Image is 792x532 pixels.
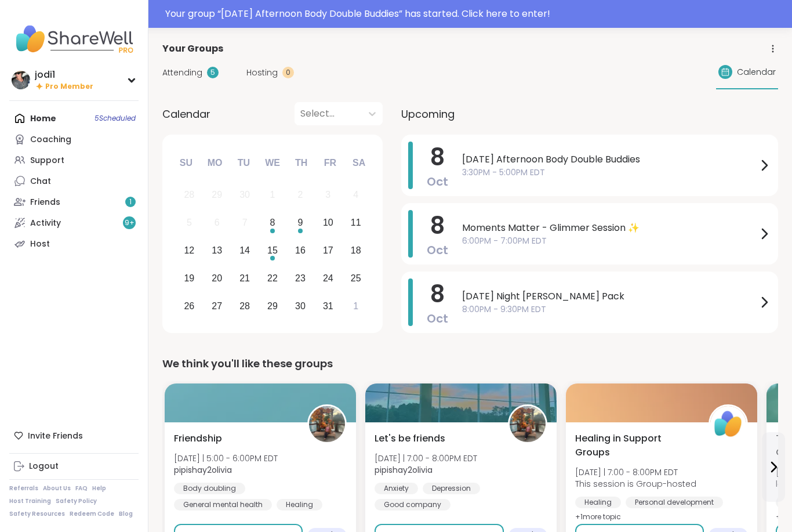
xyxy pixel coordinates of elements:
[462,221,757,235] span: Moments Matter - Glimmer Session ✨
[239,243,250,258] div: 14
[462,153,757,167] span: [DATE] Afternoon Body Double Buddies
[129,197,132,207] span: 1
[325,187,330,202] div: 3
[575,478,696,490] span: This session is Group-hosted
[260,183,285,208] div: Not available Wednesday, October 1st, 2025
[427,310,448,327] span: Oct
[323,215,333,230] div: 10
[288,266,313,291] div: Choose Thursday, October 23rd, 2025
[177,266,202,291] div: Choose Sunday, October 19th, 2025
[205,266,230,291] div: Choose Monday, October 20th, 2025
[351,243,361,258] div: 18
[175,181,369,320] div: month 2025-10
[205,211,230,236] div: Not available Monday, October 6th, 2025
[9,191,139,212] a: Friends1
[162,67,202,79] span: Attending
[184,298,194,314] div: 26
[162,106,210,122] span: Calendar
[187,215,192,230] div: 5
[30,155,64,167] div: Support
[174,432,222,446] span: Friendship
[9,129,139,150] a: Coaching
[427,242,448,258] span: Oct
[9,484,38,493] a: Referrals
[510,406,546,442] img: pipishay2olivia
[626,497,723,508] div: Personal development
[207,67,219,78] div: 5
[9,425,139,446] div: Invite Friends
[343,211,368,236] div: Choose Saturday, October 11th, 2025
[239,270,250,286] div: 21
[267,270,278,286] div: 22
[162,42,223,56] span: Your Groups
[375,432,445,446] span: Let's be friends
[9,510,65,518] a: Safety Resources
[239,298,250,314] div: 28
[184,270,194,286] div: 19
[297,187,303,202] div: 2
[343,294,368,319] div: Choose Saturday, November 1st, 2025
[351,270,361,286] div: 25
[315,238,340,263] div: Choose Friday, October 17th, 2025
[173,150,199,176] div: Su
[375,483,418,494] div: Anxiety
[35,68,93,81] div: jodi1
[9,456,139,477] a: Logout
[205,183,230,208] div: Not available Monday, September 29th, 2025
[30,134,71,146] div: Coaching
[45,82,93,92] span: Pro Member
[177,211,202,236] div: Not available Sunday, October 5th, 2025
[184,187,194,202] div: 28
[737,66,776,78] span: Calendar
[295,298,306,314] div: 30
[267,243,278,258] div: 15
[119,510,133,518] a: Blog
[212,270,222,286] div: 20
[260,238,285,263] div: Choose Wednesday, October 15th, 2025
[215,215,220,230] div: 6
[288,211,313,236] div: Choose Thursday, October 9th, 2025
[205,238,230,263] div: Choose Monday, October 13th, 2025
[401,106,455,122] span: Upcoming
[353,298,358,314] div: 1
[75,484,88,493] a: FAQ
[232,183,257,208] div: Not available Tuesday, September 30th, 2025
[162,356,778,372] div: We think you'll like these groups
[430,209,445,242] span: 8
[295,243,306,258] div: 16
[9,171,139,191] a: Chat
[70,510,114,518] a: Redeem Code
[575,466,696,478] span: [DATE] | 7:00 - 8:00PM EDT
[260,211,285,236] div: Choose Wednesday, October 8th, 2025
[125,218,135,228] span: 9 +
[575,432,696,459] span: Healing in Support Groups
[30,197,60,208] div: Friends
[184,243,194,258] div: 12
[177,294,202,319] div: Choose Sunday, October 26th, 2025
[232,238,257,263] div: Choose Tuesday, October 14th, 2025
[202,150,227,176] div: Mo
[288,183,313,208] div: Not available Thursday, October 2nd, 2025
[323,270,333,286] div: 24
[462,303,757,316] span: 8:00PM - 9:30PM EDT
[346,150,372,176] div: Sa
[232,266,257,291] div: Choose Tuesday, October 21st, 2025
[9,233,139,254] a: Host
[260,266,285,291] div: Choose Wednesday, October 22nd, 2025
[231,150,256,176] div: Tu
[430,278,445,310] span: 8
[232,294,257,319] div: Choose Tuesday, October 28th, 2025
[9,212,139,233] a: Activity9+
[212,243,222,258] div: 13
[295,270,306,286] div: 23
[309,406,345,442] img: pipishay2olivia
[56,497,97,505] a: Safety Policy
[205,294,230,319] div: Choose Monday, October 27th, 2025
[343,266,368,291] div: Choose Saturday, October 25th, 2025
[375,453,477,464] span: [DATE] | 7:00 - 8:00PM EDT
[315,266,340,291] div: Choose Friday, October 24th, 2025
[375,499,451,511] div: Good company
[710,406,746,442] img: ShareWell
[430,141,445,173] span: 8
[9,150,139,171] a: Support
